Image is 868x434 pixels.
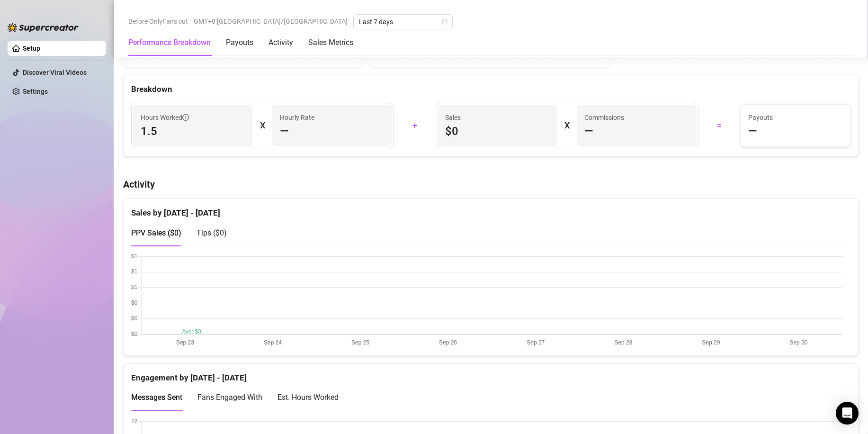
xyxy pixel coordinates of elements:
div: Engagement by [DATE] - [DATE] [131,364,850,384]
span: PPV Sales ( $0 ) [131,228,181,237]
article: Commissions [584,112,624,123]
a: Settings [23,88,48,95]
h4: Activity [123,178,859,191]
span: Before OnlyFans cut [128,14,188,28]
div: Est. Hours Worked [277,391,339,403]
span: 1.5 [141,124,245,139]
span: Hours Worked [141,112,189,123]
div: Open Intercom Messenger [836,402,859,425]
span: — [280,124,289,139]
div: Activity [268,37,293,48]
img: logo-BBDzfeDw.svg [8,23,79,32]
span: $0 [445,124,549,139]
span: GMT+8 [GEOGRAPHIC_DATA]/[GEOGRAPHIC_DATA] [194,14,348,28]
span: Messages Sent [131,393,182,402]
div: = [704,118,734,133]
a: Discover Viral Videos [23,69,87,76]
span: Sales [445,112,549,123]
div: X [564,118,569,133]
div: Breakdown [131,83,850,96]
span: Last 7 days [359,15,447,29]
div: Performance Breakdown [128,37,211,48]
span: — [748,124,757,139]
div: Sales Metrics [308,37,353,48]
div: Sales by [DATE] - [DATE] [131,199,850,219]
span: info-circle [182,114,189,121]
span: — [584,124,593,139]
div: X [260,118,265,133]
span: Tips ( $0 ) [197,228,227,237]
article: Hourly Rate [280,112,314,123]
a: Setup [23,45,40,52]
span: Payouts [748,112,842,123]
span: Fans Engaged With [197,393,262,402]
div: + [400,118,430,133]
span: calendar [442,19,447,25]
div: Payouts [226,37,253,48]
